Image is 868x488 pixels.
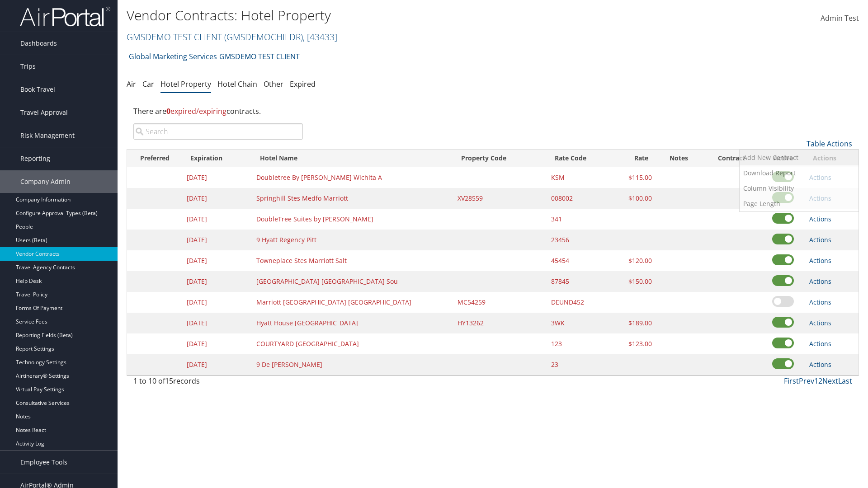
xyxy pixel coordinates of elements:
[20,124,75,147] span: Risk Management
[20,32,57,55] span: Dashboards
[20,451,67,474] span: Employee Tools
[740,150,859,165] a: Add New Contract
[20,78,55,101] span: Book Travel
[740,181,859,196] a: Column Visibility
[740,196,859,211] a: Page Length
[20,170,71,193] span: Company Admin
[20,101,68,124] span: Travel Approval
[740,165,859,181] a: Download Report
[20,55,36,78] span: Trips
[20,147,50,170] span: Reporting
[20,6,110,27] img: airportal-logo.png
